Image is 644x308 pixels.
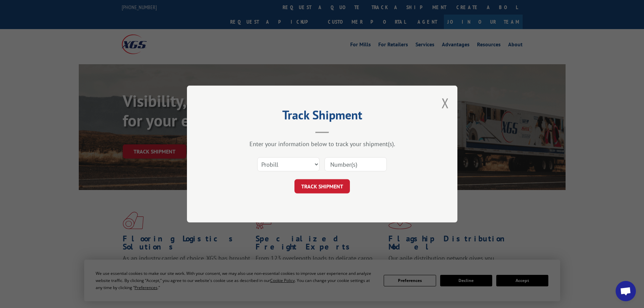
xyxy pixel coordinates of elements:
input: Number(s) [325,157,387,171]
button: TRACK SHIPMENT [294,179,350,193]
div: Enter your information below to track your shipment(s). [221,140,424,148]
h2: Track Shipment [221,110,424,123]
button: Close modal [442,94,449,112]
div: Open chat [616,281,636,301]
